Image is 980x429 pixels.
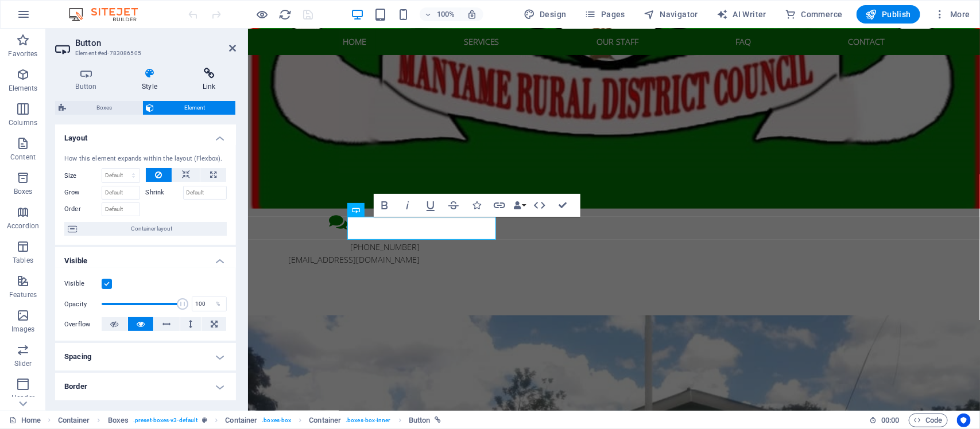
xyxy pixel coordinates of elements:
label: Grow [64,186,102,200]
i: Reload page [279,8,292,21]
span: Commerce [785,9,843,20]
button: Boxes [55,101,142,115]
span: Click to select. Double-click to edit [108,414,129,427]
h4: Button [55,68,122,92]
h4: Style [122,68,183,92]
p: Content [10,153,36,162]
span: More [934,9,970,20]
button: HTML [529,194,551,217]
span: : [889,416,891,424]
span: Navigator [644,9,698,20]
button: Element [143,101,236,115]
button: More [929,5,975,24]
button: Click here to leave preview mode and continue editing [255,7,269,21]
button: reload [278,7,292,21]
button: Strikethrough [443,194,464,217]
button: Italic (Ctrl+I) [397,194,419,217]
div: How this element expands within the layout (Flexbox). [64,154,227,164]
i: This element is linked [435,417,441,423]
h4: Visible [55,247,236,268]
span: . boxes-box-inner [346,414,391,427]
label: Size [64,173,102,179]
button: Usercentrics [957,414,971,427]
h4: Layout [55,124,236,145]
button: Publish [857,5,920,24]
h2: Button [75,38,236,48]
h4: Spacing [55,343,236,370]
p: Slider [14,359,32,368]
button: Link [489,194,510,217]
h6: Session time [869,414,900,427]
span: Container layout [80,222,223,236]
button: Data Bindings [512,194,528,217]
p: Tables [13,256,33,265]
button: Icons [466,194,487,217]
input: Default [102,186,140,200]
p: Images [11,325,35,334]
i: This element is a customizable preset [202,417,207,423]
button: 100% [420,7,460,21]
span: . boxes-box [262,414,291,427]
label: Shrink [146,186,183,200]
p: Accordion [7,221,39,231]
p: Features [9,290,37,299]
p: Elements [9,84,38,93]
span: Publish [866,9,911,20]
p: Header [11,393,34,403]
span: Code [914,414,943,427]
button: Underline (Ctrl+U) [420,194,441,217]
button: Commerce [780,5,847,24]
button: Pages [580,5,630,24]
button: AI Writer [712,5,771,24]
button: Bold (Ctrl+B) [374,194,396,217]
h4: Link [182,68,236,92]
div: % [210,297,226,311]
span: Element [158,101,233,115]
h3: Element #ed-783086505 [75,48,213,58]
span: Pages [585,9,625,20]
button: Navigator [639,5,703,24]
label: Visible [64,277,102,291]
i: On resize automatically adjust zoom level to fit chosen device. [467,9,477,19]
img: Editor Logo [66,7,152,21]
button: Container layout [64,222,227,236]
span: Click to select. Double-click to edit [309,414,341,427]
span: Boxes [69,101,139,115]
span: AI Writer [716,9,766,20]
span: 00 00 [881,414,899,427]
nav: breadcrumb [58,414,441,427]
label: Opacity [64,301,102,307]
h6: 100% [437,7,455,21]
p: Boxes [14,187,33,196]
p: Favorites [8,49,37,58]
span: Click to select. Double-click to edit [58,414,90,427]
div: Design (Ctrl+Alt+Y) [519,5,571,24]
button: Code [909,414,948,427]
span: . preset-boxes-v3-default [133,414,197,427]
input: Default [183,186,227,200]
h4: Border [55,373,236,400]
span: Click to select. Double-click to edit [409,414,431,427]
button: Confirm (Ctrl+⏎) [552,194,574,217]
span: Click to select. Double-click to edit [226,414,258,427]
a: Click to cancel selection. Double-click to open Pages [9,414,41,427]
label: Order [64,202,102,216]
input: Default [102,202,140,216]
span: Design [524,9,567,20]
button: Design [519,5,571,24]
label: Overflow [64,318,102,331]
p: Columns [9,118,37,127]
